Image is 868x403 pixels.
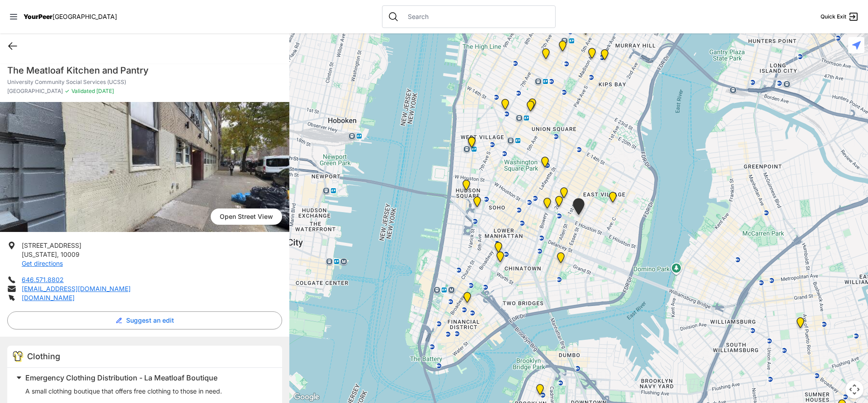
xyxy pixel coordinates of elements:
a: Quick Exit [821,11,859,22]
span: [STREET_ADDRESS] [22,241,81,249]
span: Open Street View [211,208,282,225]
button: Suggest an edit [7,311,282,329]
span: Emergency Clothing Distribution - La Meatloaf Boutique [25,373,217,382]
span: [DATE] [95,88,114,94]
a: [DOMAIN_NAME] [22,294,75,301]
div: Main Office [462,292,473,306]
div: Church of the Village [500,99,511,113]
a: [EMAIL_ADDRESS][DOMAIN_NAME] [22,285,131,292]
span: [US_STATE] [22,250,57,258]
div: Manhattan [607,192,618,206]
span: [GEOGRAPHIC_DATA] [7,88,63,95]
span: YourPeer [24,13,52,20]
span: Suggest an edit [126,316,174,325]
div: Main Location, SoHo, DYCD Youth Drop-in Center [472,196,483,211]
div: St. Joseph House [553,196,565,210]
h1: The Meatloaf Kitchen and Pantry [7,64,282,77]
span: ✓ [65,88,70,95]
div: Tribeca Campus/New York City Rescue Mission [493,242,504,256]
div: Chelsea [508,22,519,37]
p: A small clothing boutique that offers free clothing to those in need. [25,387,271,396]
span: , [57,250,59,258]
a: Open this area in Google Maps (opens a new window) [292,391,321,403]
div: Greenwich Village [466,137,477,151]
div: Headquarters [557,41,568,55]
a: YourPeer[GEOGRAPHIC_DATA] [24,14,117,19]
div: Church of St. Francis Xavier - Front Entrance [527,98,538,113]
div: Art and Acceptance LGBTQIA2S+ Program [466,136,477,151]
div: Harvey Milk High School [539,157,551,171]
span: Quick Exit [821,13,846,20]
span: 10009 [61,250,80,258]
button: Map camera controls [845,380,863,398]
img: Google [292,391,321,403]
a: Get directions [22,259,63,267]
div: Manhattan Criminal Court [495,251,506,266]
p: University Community Social Services (UCSS) [7,79,282,86]
a: 646.571.8802 [22,276,64,283]
input: Search [402,12,550,21]
span: Clothing [27,352,60,361]
div: Mainchance Adult Drop-in Center [599,49,610,64]
div: Back of the Church [525,101,536,115]
div: Lower East Side Youth Drop-in Center. Yellow doors with grey buzzer on the right [555,252,566,267]
div: Greater New York City [586,48,598,62]
div: Antonio Olivieri Drop-in Center [531,20,542,34]
div: University Community Social Services (UCSS) [571,198,586,218]
div: Maryhouse [558,187,570,202]
span: [GEOGRAPHIC_DATA] [52,13,117,20]
span: Validated [71,88,95,94]
div: Bowery Campus [542,198,553,212]
div: New Location, Headquarters [540,48,552,63]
